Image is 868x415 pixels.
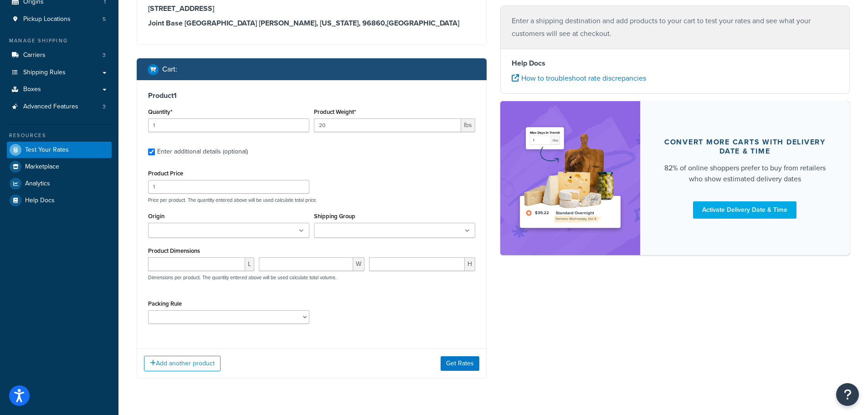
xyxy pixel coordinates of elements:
button: Open Resource Center [836,383,859,406]
span: Test Your Rates [25,146,69,154]
span: W [353,257,365,271]
div: Convert more carts with delivery date & time [662,138,828,156]
a: Boxes [7,81,112,98]
span: lbs [461,118,475,132]
h4: Help Docs [512,58,839,69]
h2: Cart : [162,65,177,73]
span: 3 [103,103,106,111]
div: 82% of online shoppers prefer to buy from retailers who show estimated delivery dates [662,163,828,184]
input: Enter additional details (optional) [148,149,155,155]
span: Marketplace [25,163,59,171]
label: Quantity* [148,108,172,115]
div: Enter additional details (optional) [157,145,248,158]
h3: [STREET_ADDRESS] [148,4,475,13]
span: Carriers [23,51,46,59]
img: feature-image-ddt-36eae7f7280da8017bfb280eaccd9c446f90b1fe08728e4019434db127062ab4.png [514,115,627,241]
a: Help Docs [7,192,112,209]
p: Enter a shipping destination and add products to your cart to test your rates and see what your c... [512,15,839,40]
label: Packing Rule [148,300,182,307]
a: Test Your Rates [7,142,112,158]
a: Advanced Features3 [7,98,112,115]
label: Product Weight* [314,108,356,115]
span: Boxes [23,86,41,93]
span: Help Docs [25,197,55,205]
a: Marketplace [7,159,112,175]
h3: Joint Base [GEOGRAPHIC_DATA] [PERSON_NAME], [US_STATE], 96860 , [GEOGRAPHIC_DATA] [148,19,475,28]
li: Pickup Locations [7,11,112,28]
span: L [245,257,254,271]
span: Analytics [25,180,50,188]
button: Add another product [144,356,221,371]
li: Advanced Features [7,98,112,115]
a: Shipping Rules [7,64,112,81]
span: H [465,257,475,271]
label: Origin [148,213,164,220]
input: 0.0 [148,118,309,132]
label: Shipping Group [314,213,355,220]
div: Resources [7,132,112,139]
button: Get Rates [441,356,479,371]
a: Activate Delivery Date & Time [693,201,796,219]
label: Product Price [148,170,183,177]
li: Carriers [7,47,112,64]
a: Analytics [7,175,112,192]
a: Pickup Locations5 [7,11,112,28]
span: 5 [103,15,106,23]
div: Manage Shipping [7,37,112,45]
p: Dimensions per product. The quantity entered above will be used calculate total volume. [146,274,337,281]
a: Carriers3 [7,47,112,64]
span: 3 [103,51,106,59]
h3: Product 1 [148,91,475,100]
span: Pickup Locations [23,15,71,23]
span: Advanced Features [23,103,78,111]
span: Shipping Rules [23,69,66,77]
input: 0.00 [314,118,461,132]
p: Price per product. The quantity entered above will be used calculate total price. [146,197,478,203]
a: How to troubleshoot rate discrepancies [512,73,646,83]
label: Product Dimensions [148,247,200,254]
